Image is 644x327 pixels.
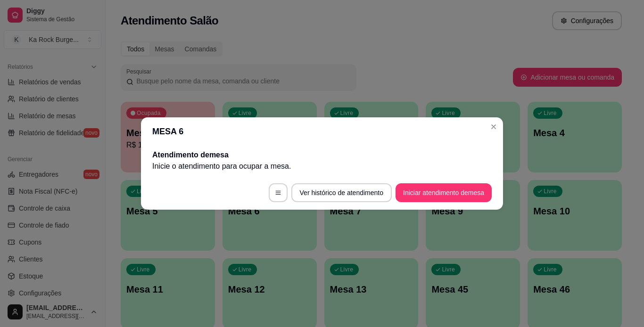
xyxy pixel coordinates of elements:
header: MESA 6 [141,117,503,146]
button: Ver histórico de atendimento [291,183,392,202]
button: Iniciar atendimento demesa [396,183,492,202]
button: Close [486,119,501,134]
h2: Atendimento de mesa [152,149,492,161]
p: Inicie o atendimento para ocupar a mesa . [152,161,492,172]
